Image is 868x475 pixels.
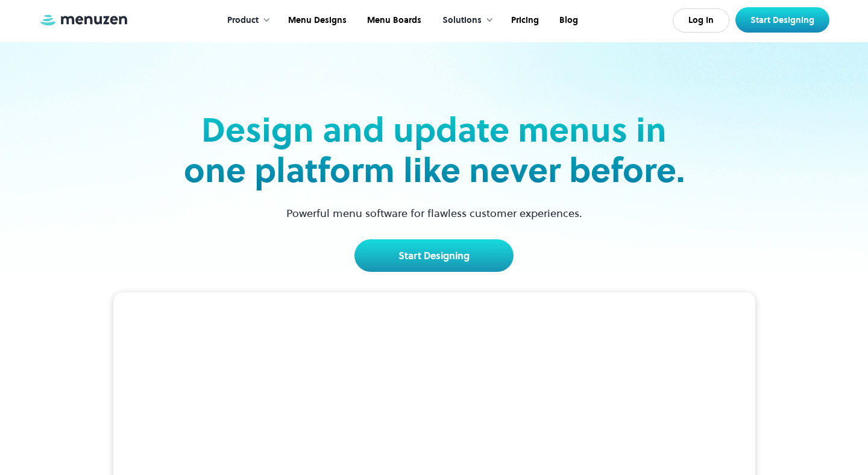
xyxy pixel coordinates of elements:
div: Product [215,2,277,39]
a: Log In [673,8,729,33]
a: Start Designing [354,239,514,272]
div: Solutions [430,2,500,39]
a: Start Designing [735,7,829,33]
p: Powerful menu software for flawless customer experiences. [271,205,597,221]
a: Pricing [500,2,548,39]
a: Menu Boards [356,2,430,39]
a: Blog [548,2,587,39]
h2: Design and update menus in one platform like never before. [180,110,688,190]
a: Menu Designs [277,2,356,39]
div: Product [227,14,259,27]
div: Solutions [442,14,482,27]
